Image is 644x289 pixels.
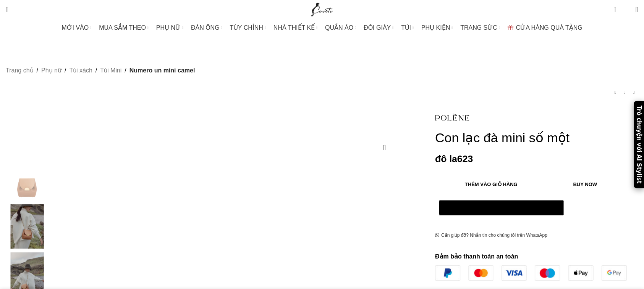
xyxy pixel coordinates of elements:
[69,66,92,75] a: Túi xách
[435,233,547,239] a: Cần giúp đỡ? Nhắn tin cho chúng tôi trên WhatsApp
[2,20,642,35] div: Main navigation
[156,24,181,31] span: PHỤ NỮ
[508,25,513,30] img: Túi quà tặng
[364,20,393,35] a: ĐÔI GIÀY
[129,66,195,75] span: Numero un mini camel
[439,200,564,215] button: Pay with GPay
[191,24,220,31] span: ĐÀN ÔNG
[439,177,544,193] button: Thêm vào giỏ hàng
[156,20,183,35] a: PHỤ NỮ
[273,20,317,35] a: NHÀ THIẾT KẾ
[2,2,12,17] div: Tìm kiếm
[61,24,89,31] span: MỚI VÀO
[99,24,146,31] span: MUA SẮM THEO
[435,130,638,146] h1: Con lạc đà mini số một
[435,154,457,164] span: đô la
[61,20,91,35] a: MỚI VÀO
[421,20,453,35] a: PHỤ KIỆN
[460,24,497,31] span: TRANG SỨC
[99,20,149,35] a: MUA SẮM THEO
[401,20,414,35] a: TÚI
[4,156,50,204] div: 1 / 5
[325,20,356,35] a: QUẦN ÁO
[4,204,50,253] div: 2 / 5
[364,24,391,31] span: ĐÔI GIÀY
[4,204,50,249] img: Người Ba Lan phía sau
[401,24,411,31] span: TÚI
[100,66,121,75] a: Túi Mini
[41,66,61,75] a: Phụ nữ
[508,20,583,35] a: CỬA HÀNG QUÀ TẶNG
[230,20,266,35] a: TÙY CHỈNH
[614,4,620,10] span: 0
[460,20,500,35] a: TRANG SỨC
[4,156,50,201] img: Người Ba Lan
[435,154,473,164] bdi: 623
[325,24,353,31] span: QUẦN ÁO
[435,265,627,281] img: guaranteed-safe-checkout-bordered.j
[610,2,620,17] a: 0
[230,24,263,31] span: TÙY CHỈNH
[309,6,335,12] a: Site logo
[516,24,583,31] span: CỬA HÀNG QUÀ TẶNG
[2,2,12,17] a: Search
[421,24,450,31] span: PHỤ KIỆN
[6,66,34,75] a: Trang chủ
[622,2,630,17] div: Danh sách mong muốn của tôi
[191,20,222,35] a: ĐÀN ÔNG
[624,8,629,13] span: 0
[6,66,195,75] nav: Breadcrumb
[273,24,315,31] span: NHÀ THIẾT KẾ
[435,253,518,260] strong: Đảm bảo thanh toán an toàn
[547,177,623,193] button: Buy now
[435,108,469,126] img: Người Ba Lan
[611,88,620,97] a: Previous product
[629,88,638,97] a: Next product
